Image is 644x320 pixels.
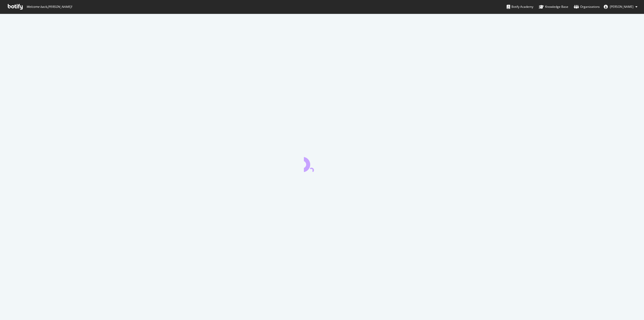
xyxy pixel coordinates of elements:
[539,4,568,9] div: Knowledge Base
[574,4,600,9] div: Organizations
[610,5,633,9] span: Laetitia Torrelli
[507,4,533,9] div: Botify Academy
[304,154,340,172] div: animation
[26,5,72,9] span: Welcome back, [PERSON_NAME] !
[600,3,641,11] button: [PERSON_NAME]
